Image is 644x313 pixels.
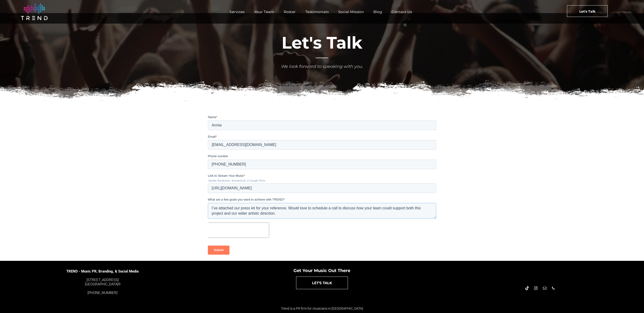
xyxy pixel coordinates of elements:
[66,278,139,286] div: 9
[551,286,556,292] a: phone
[579,5,595,17] span: Let's Talk
[281,307,363,310] span: Trend is a PR firm for musicians in [GEOGRAPHIC_DATA]
[301,8,333,15] a: Testimonials
[369,8,387,15] a: Blog
[225,8,249,15] a: Services
[542,286,547,292] a: email
[249,8,279,15] a: Your Team
[567,5,608,17] a: Let's Talk
[21,4,48,20] img: logo
[312,277,332,289] span: LET'S TALK
[558,258,644,313] iframe: Chat Widget
[252,63,392,70] div: We look forward to speaking with you.
[279,8,301,15] a: Roster
[88,291,117,295] a: [PHONE_NUMBER]
[293,268,350,273] span: Get Your Music Out There
[66,269,139,273] span: TREND - Music PR, Branding, & Social Media
[85,278,119,286] font: [STREET_ADDRESS] [GEOGRAPHIC_DATA]
[282,32,362,53] span: Let's Talk
[333,8,369,15] a: Social Mission
[208,115,436,258] iframe: Form 0
[387,8,417,15] a: Contact Us
[524,286,530,292] a: Tiktok
[533,286,538,292] a: instagram
[85,278,119,286] a: [STREET_ADDRESS][GEOGRAPHIC_DATA]
[296,277,348,289] a: LET'S TALK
